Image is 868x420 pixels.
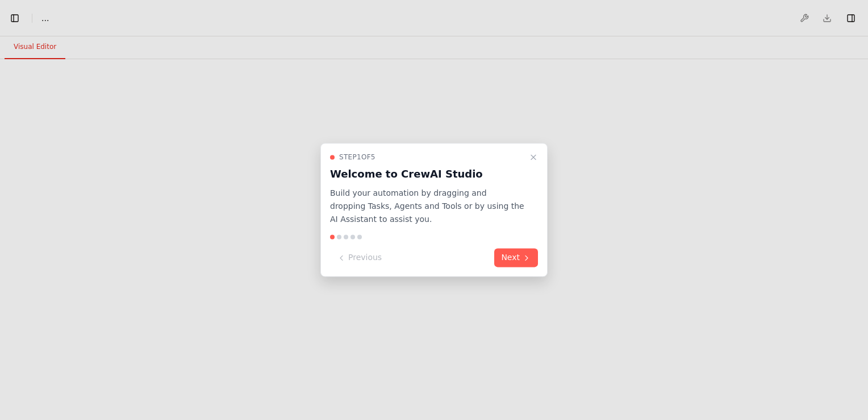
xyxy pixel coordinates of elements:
span: Step 1 of 5 [339,153,375,162]
button: Hide left sidebar [7,10,23,26]
h3: Welcome to CrewAI Studio [330,166,524,182]
button: Previous [330,249,389,267]
button: Next [494,249,538,267]
button: Close walkthrough [527,150,540,164]
p: Build your automation by dragging and dropping Tasks, Agents and Tools or by using the AI Assista... [330,187,524,225]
